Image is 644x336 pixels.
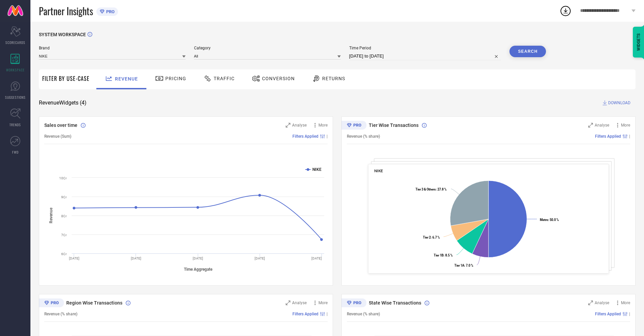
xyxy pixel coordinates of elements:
span: Revenue (% share) [347,134,380,139]
span: Analyse [292,123,307,128]
span: | [327,312,328,316]
text: [DATE] [255,256,265,260]
text: [DATE] [69,256,79,260]
span: SYSTEM WORKSPACE [39,32,86,37]
span: Revenue (Sum) [44,134,71,139]
span: FWD [12,150,19,155]
span: Analyse [292,300,307,305]
text: [DATE] [193,256,203,260]
span: Revenue (% share) [347,312,380,316]
span: Revenue (% share) [44,312,77,316]
span: Partner Insights [39,4,93,18]
div: Open download list [559,5,572,17]
span: | [629,312,630,316]
text: 10Cr [59,176,67,180]
text: 6Cr [61,252,67,256]
span: WORKSPACE [6,67,25,72]
span: Returns [322,76,345,81]
span: Pricing [165,76,186,81]
span: Time Period [349,46,501,50]
span: | [629,134,630,139]
text: : 50.0 % [540,218,559,222]
span: Analyse [595,123,609,128]
svg: Zoom [588,123,593,128]
text: : 6.7 % [423,236,440,239]
span: Filters Applied [292,134,318,139]
text: : 8.5 % [434,253,453,257]
text: [DATE] [131,256,141,260]
button: Search [509,46,546,57]
text: NIKE [312,167,321,172]
span: Category [194,46,341,50]
span: Filters Applied [595,134,621,139]
span: Tier Wise Transactions [369,122,419,128]
tspan: Metro [540,218,548,222]
span: DOWNLOAD [608,99,630,106]
tspan: Tier 1A [454,264,464,267]
svg: Zoom [286,300,290,305]
span: More [318,123,328,128]
span: More [621,123,630,128]
svg: Zoom [588,300,593,305]
tspan: Time Aggregate [184,267,213,272]
text: : 7.0 % [454,264,473,267]
text: [DATE] [311,256,322,260]
span: NIKE [374,169,383,173]
span: Sales over time [44,122,77,128]
text: 9Cr [61,195,67,199]
tspan: Tier 2 [423,236,431,239]
tspan: Tier 3 & Others [415,187,436,191]
tspan: Tier 1B [434,253,444,257]
span: Revenue [115,76,138,82]
span: PRO [104,9,115,14]
span: More [318,300,328,305]
span: Filters Applied [292,312,318,316]
input: Select time period [349,52,501,60]
svg: Zoom [286,123,290,128]
div: Premium [341,121,366,131]
span: SUGGESTIONS [5,95,26,100]
span: TRENDS [9,122,21,127]
span: State Wise Transactions [369,300,421,306]
span: Revenue Widgets ( 4 ) [39,99,87,106]
div: Premium [39,298,64,309]
span: | [327,134,328,139]
text: 7Cr [61,233,67,237]
tspan: Revenue [49,207,53,223]
span: Analyse [595,300,609,305]
span: More [621,300,630,305]
span: Brand [39,46,186,50]
span: Region Wise Transactions [66,300,122,306]
text: 8Cr [61,214,67,218]
span: Filters Applied [595,312,621,316]
span: Filter By Use-Case [42,74,90,83]
span: Conversion [262,76,295,81]
div: Premium [341,298,366,309]
text: : 27.8 % [415,187,447,191]
span: Traffic [214,76,235,81]
span: SCORECARDS [5,40,25,45]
